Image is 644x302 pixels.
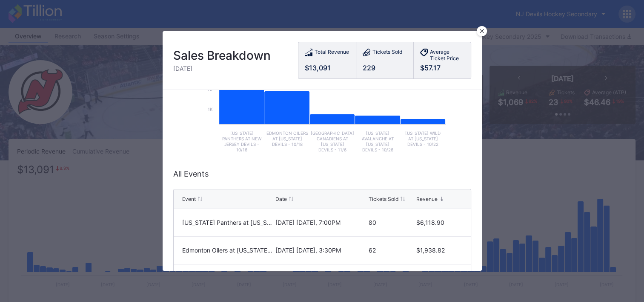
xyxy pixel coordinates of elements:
text: [US_STATE] Avalanche at [US_STATE] Devils - 10/26 [361,131,393,152]
div: Sales Breakdown [173,48,271,63]
div: Average Ticket Price [430,49,464,61]
text: [US_STATE] Panthers at New Jersey Devils - 10/16 [222,131,262,152]
div: $57.17 [420,64,464,72]
div: All Events [173,169,471,178]
div: [DATE] [DATE], 3:30PM [275,247,366,254]
div: Revenue [416,196,438,202]
text: Edmonton Oilers at [US_STATE] Devils - 10/18 [266,131,308,147]
div: Date [275,196,287,202]
div: Event [182,196,196,202]
div: $1,938.82 [416,247,462,254]
div: $6,118.90 [416,219,462,226]
div: Edmonton Oilers at [US_STATE] Devils [182,247,273,254]
div: 229 [363,64,407,72]
div: [US_STATE] Panthers at [US_STATE] Devils [182,219,273,226]
text: [GEOGRAPHIC_DATA] Canadiens at [US_STATE] Devils - 11/6 [311,131,354,152]
text: 1k [208,107,213,112]
div: Total Revenue [315,49,349,58]
div: Tickets Sold [369,196,398,202]
text: [US_STATE] Wild at [US_STATE] Devils - 10/22 [405,131,441,147]
div: [DATE] [DATE], 7:00PM [275,219,366,226]
div: 80 [369,219,414,226]
div: 62 [369,247,414,254]
div: Tickets Sold [372,49,402,58]
div: [DATE] [173,65,271,72]
div: $13,091 [305,64,349,72]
